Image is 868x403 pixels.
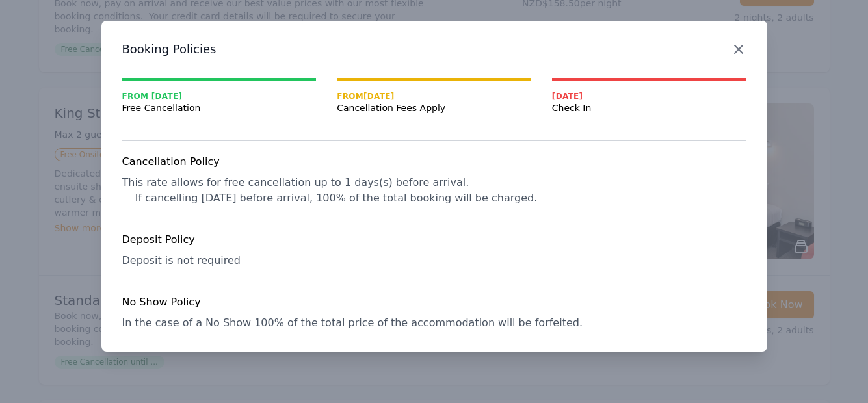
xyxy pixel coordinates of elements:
[122,254,241,266] span: Deposit is not required
[122,176,538,204] span: This rate allows for free cancellation up to 1 days(s) before arrival. If cancelling [DATE] befor...
[122,101,317,114] span: Free Cancellation
[552,101,746,114] span: Check In
[122,154,746,170] h4: Cancellation Policy
[122,42,746,57] h3: Booking Policies
[122,294,746,310] h4: No Show Policy
[122,91,317,101] span: From [DATE]
[337,91,531,101] span: From [DATE]
[122,78,746,114] nav: Progress mt-20
[122,232,746,248] h4: Deposit Policy
[122,317,583,329] span: In the case of a No Show 100% of the total price of the accommodation will be forfeited.
[337,101,531,114] span: Cancellation Fees Apply
[552,91,746,101] span: [DATE]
